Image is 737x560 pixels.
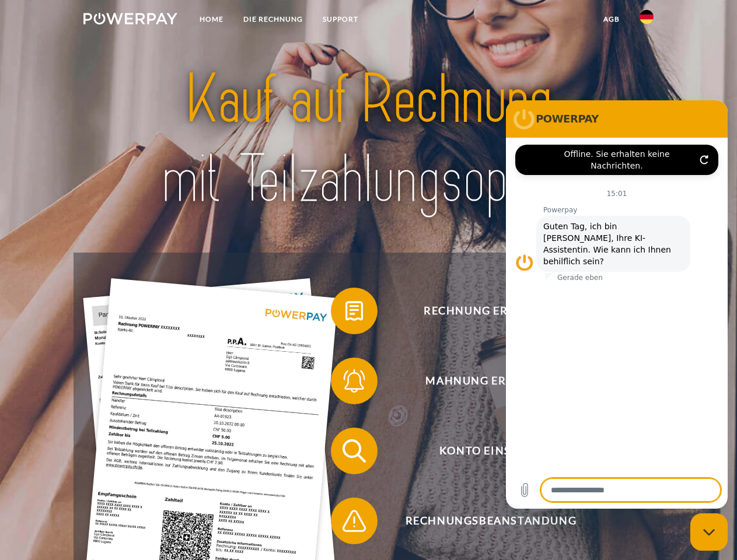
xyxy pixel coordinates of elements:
[340,296,369,325] img: qb_bill.svg
[83,13,177,24] img: logo-powerpay-white.svg
[331,498,634,544] button: Rechnungsbeanstandung
[690,513,728,551] iframe: Schaltfläche zum Öffnen des Messaging-Fensters; Konversation läuft
[348,358,634,404] span: Mahnung erhalten?
[313,9,368,30] a: SUPPORT
[640,10,654,24] img: de
[340,366,369,395] img: qb_bell.svg
[348,428,634,474] span: Konto einsehen
[340,436,369,466] img: qb_search.svg
[506,100,728,509] iframe: Messaging-Fenster
[593,9,630,30] a: agb
[331,428,634,474] button: Konto einsehen
[233,9,313,30] a: DIE RECHNUNG
[331,288,634,334] button: Rechnung erhalten?
[348,498,634,544] span: Rechnungsbeanstandung
[111,56,626,223] img: title-powerpay_de.svg
[190,9,233,30] a: Home
[340,506,369,535] img: qb_warning.svg
[348,288,634,334] span: Rechnung erhalten?
[331,358,634,404] button: Mahnung erhalten?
